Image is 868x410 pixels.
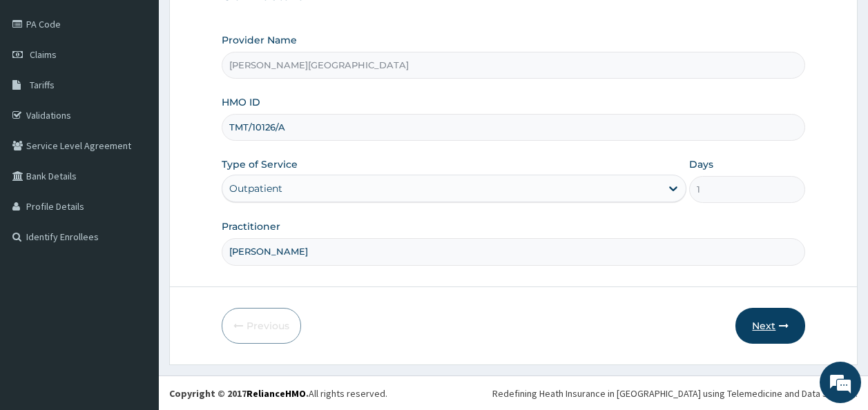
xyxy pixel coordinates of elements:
span: Tariffs [30,79,55,91]
span: Claims [30,48,57,61]
span: We're online! [80,119,191,259]
label: Type of Service [222,157,298,171]
label: Provider Name [222,33,297,47]
div: Minimize live chat window [226,7,260,40]
textarea: Type your message and hit 'Enter' [7,268,263,316]
div: Outpatient [229,182,282,195]
label: HMO ID [222,95,260,109]
button: Next [735,308,805,344]
label: Practitioner [222,219,280,233]
strong: Copyright © 2017 . [169,387,309,400]
div: Chat with us now [72,77,232,95]
label: Days [689,157,713,171]
input: Enter HMO ID [222,114,806,141]
input: Enter Name [222,238,806,265]
div: Redefining Heath Insurance in [GEOGRAPHIC_DATA] using Telemedicine and Data Science! [492,387,858,400]
a: RelianceHMO [247,387,306,400]
img: d_794563401_company_1708531726252_794563401 [26,69,56,104]
button: Previous [222,308,301,344]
